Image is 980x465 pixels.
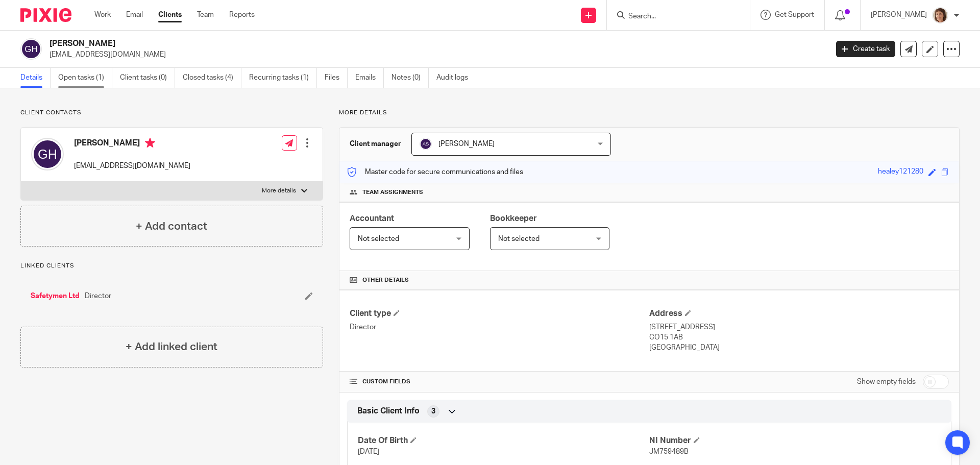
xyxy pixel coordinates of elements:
a: Safetymen Ltd [31,291,80,301]
h4: + Add linked client [126,339,217,355]
a: Files [325,68,348,88]
h4: Client type [350,308,649,319]
span: Basic Client Info [357,406,420,417]
h4: + Add contact [136,218,207,234]
h2: [PERSON_NAME] [50,38,667,49]
a: Email [126,10,143,20]
a: Reports [229,10,255,20]
p: [PERSON_NAME] [871,10,927,20]
span: Director [85,291,111,301]
span: 3 [431,406,435,417]
p: Linked clients [20,262,323,270]
p: [EMAIL_ADDRESS][DOMAIN_NAME] [74,161,190,171]
p: More details [262,187,296,195]
img: svg%3E [420,138,432,150]
span: Not selected [358,235,399,242]
h4: NI Number [649,435,941,446]
img: Pixie [20,8,71,22]
span: Get Support [775,11,814,18]
div: healey121280 [878,166,923,178]
h3: Client manager [350,139,401,149]
span: Other details [362,276,409,284]
p: Master code for secure communications and files [347,167,523,177]
a: Clients [158,10,182,20]
a: Team [197,10,214,20]
span: Team assignments [362,188,423,197]
span: [PERSON_NAME] [438,140,495,148]
a: Emails [355,68,384,88]
span: JM759489B [649,448,689,455]
span: Bookkeeper [490,214,537,223]
p: [STREET_ADDRESS] [649,322,949,332]
h4: [PERSON_NAME] [74,138,190,151]
img: svg%3E [31,138,64,170]
a: Recurring tasks (1) [249,68,317,88]
label: Show empty fields [857,377,916,387]
img: svg%3E [20,38,42,60]
span: Not selected [498,235,540,242]
span: Accountant [350,214,394,223]
p: [GEOGRAPHIC_DATA] [649,342,949,353]
a: Details [20,68,51,88]
p: More details [339,109,960,117]
a: Open tasks (1) [58,68,112,88]
span: [DATE] [358,448,379,455]
p: Director [350,322,649,332]
p: Client contacts [20,109,323,117]
a: Create task [836,41,895,57]
input: Search [627,12,719,21]
h4: Address [649,308,949,319]
a: Notes (0) [391,68,429,88]
h4: Date Of Birth [358,435,649,446]
p: CO15 1AB [649,332,949,342]
a: Client tasks (0) [120,68,175,88]
p: [EMAIL_ADDRESS][DOMAIN_NAME] [50,50,821,60]
h4: CUSTOM FIELDS [350,378,649,386]
img: Pixie%204.jpg [932,7,948,23]
a: Audit logs [436,68,476,88]
i: Primary [145,138,155,148]
a: Closed tasks (4) [183,68,241,88]
a: Work [94,10,111,20]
